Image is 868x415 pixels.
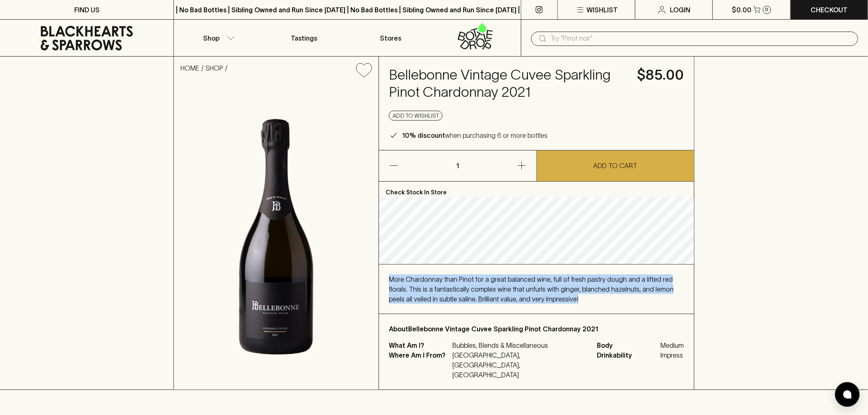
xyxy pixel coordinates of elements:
[389,350,450,380] p: Where Am I From?
[379,182,694,197] p: Check Stock In Store
[637,66,684,84] h4: $85.00
[389,66,628,101] h4: Bellebonne Vintage Cuvee Sparkling Pinot Chardonnay 2021
[597,340,659,350] span: Body
[174,84,379,390] img: 41070.png
[811,5,848,15] p: Checkout
[402,132,445,139] b: 10% discount
[389,111,443,121] button: Add to wishlist
[347,20,434,56] a: Stores
[551,32,852,45] input: Try "Pinot noir"
[843,390,852,399] img: bubble-icon
[594,161,637,171] p: ADD TO CART
[174,20,260,56] button: Shop
[448,150,468,181] p: 1
[261,20,347,56] a: Tastings
[765,7,769,12] p: 0
[587,5,618,15] p: Wishlist
[732,5,752,15] p: $0.00
[389,324,684,334] p: About Bellebonne Vintage Cuvee Sparkling Pinot Chardonnay 2021
[452,340,587,350] p: Bubbles, Blends & Miscellaneous
[537,150,694,181] button: ADD TO CART
[661,340,684,350] span: Medium
[203,33,219,43] p: Shop
[389,340,450,350] p: What Am I?
[380,33,402,43] p: Stores
[597,350,659,360] span: Drinkability
[353,60,375,81] button: Add to wishlist
[389,276,674,303] span: More Chardonnay than Pinot for a great balanced wine, full of fresh pastry dough and a lifted red...
[670,5,691,15] p: Login
[291,33,317,43] p: Tastings
[206,64,223,72] a: SHOP
[452,350,587,380] p: [GEOGRAPHIC_DATA], [GEOGRAPHIC_DATA], [GEOGRAPHIC_DATA]
[74,5,100,15] p: FIND US
[661,350,684,360] span: Impress
[180,64,199,72] a: HOME
[402,130,548,140] p: when purchasing 6 or more bottles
